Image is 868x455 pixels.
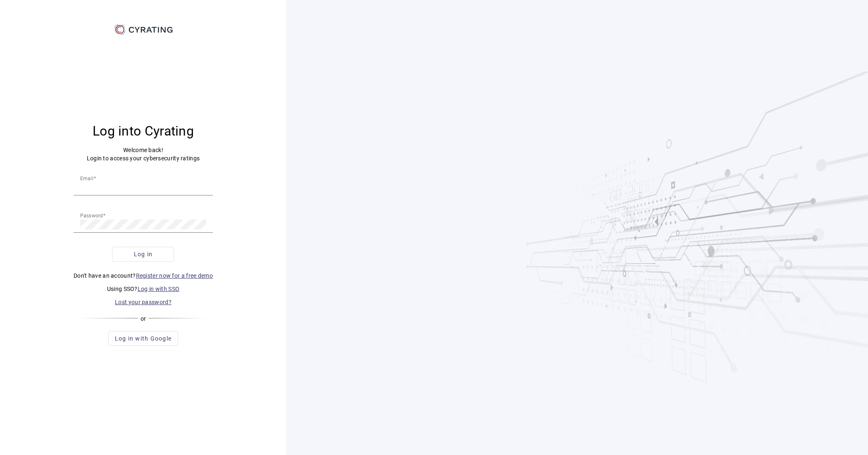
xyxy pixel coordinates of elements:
[115,299,172,305] a: Lost your password?
[108,331,179,346] button: Log in with Google
[80,175,93,181] mat-label: Email
[80,212,103,218] mat-label: Password
[129,27,173,33] g: CYRATING
[74,123,213,139] h3: Log into Cyrating
[80,314,207,323] div: or
[115,334,172,343] span: Log in with Google
[74,146,213,162] p: Welcome back! Login to access your cybersecurity ratings
[112,247,174,262] button: Log in
[136,272,213,279] a: Register now for a free demo
[134,250,153,258] span: Log in
[74,285,213,293] p: Using SSO?
[138,286,180,292] a: Log in with SSO
[74,272,213,280] p: Don't have an account?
